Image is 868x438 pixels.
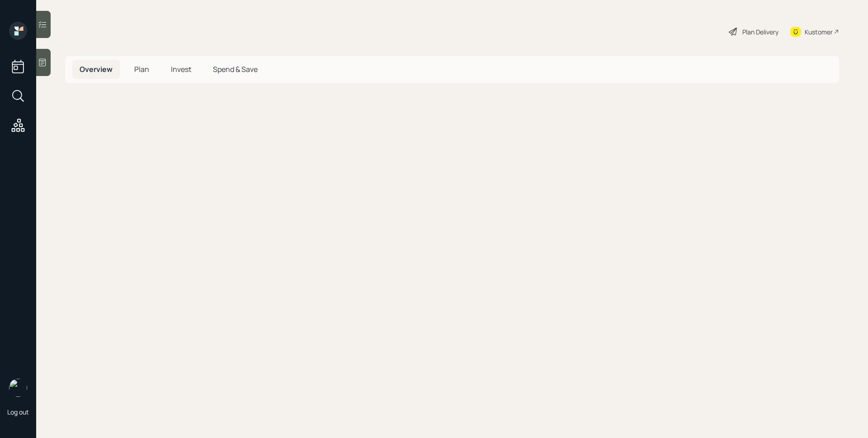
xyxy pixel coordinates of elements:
[80,64,113,74] span: Overview
[742,27,778,37] div: Plan Delivery
[171,64,191,74] span: Invest
[134,64,149,74] span: Plan
[7,408,29,416] div: Log out
[9,379,27,397] img: james-distasi-headshot.png
[805,27,833,37] div: Kustomer
[213,64,258,74] span: Spend & Save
